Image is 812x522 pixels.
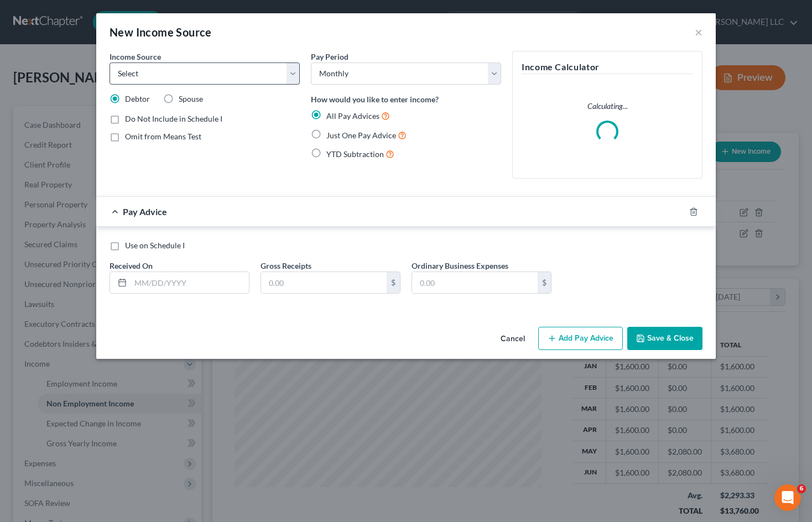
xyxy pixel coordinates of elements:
label: How would you like to enter income? [311,93,439,105]
span: Do Not Include in Schedule I [125,114,222,123]
input: 0.00 [412,272,538,293]
div: New Income Source [110,24,212,40]
input: 0.00 [261,272,387,293]
span: YTD Subtraction [326,149,384,159]
span: Use on Schedule I [125,241,185,250]
span: All Pay Advices [326,111,379,121]
span: Spouse [179,94,203,103]
input: MM/DD/YYYY [131,272,249,293]
button: Cancel [492,328,534,350]
span: Debtor [125,94,150,103]
span: Income Source [110,52,161,61]
p: Calculating... [522,101,693,112]
span: Received On [110,261,153,270]
button: × [695,25,702,39]
button: Add Pay Advice [538,327,623,350]
iframe: Intercom live chat [774,484,801,511]
span: Pay Advice [123,206,167,217]
h5: Income Calculator [522,60,693,74]
span: Just One Pay Advice [326,130,396,140]
label: Gross Receipts [261,260,311,272]
div: $ [538,272,551,293]
span: Omit from Means Test [125,132,201,141]
label: Pay Period [311,51,348,62]
button: Save & Close [627,327,702,350]
span: 6 [797,484,806,493]
label: Ordinary Business Expenses [412,260,508,272]
div: $ [387,272,400,293]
